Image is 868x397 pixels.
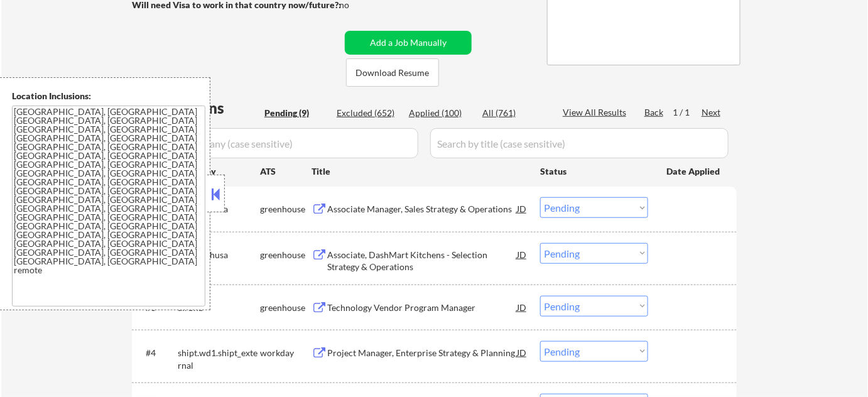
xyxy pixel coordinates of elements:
div: shipt.wd1.shipt_external [178,347,260,371]
div: All (761) [482,107,545,119]
div: Back [644,106,665,119]
div: Associate, DashMart Kitchens - Selection Strategy & Operations [327,249,517,273]
div: JD [516,197,528,220]
div: Location Inclusions: [12,90,205,102]
div: JD [516,341,528,364]
div: Associate Manager, Sales Strategy & Operations [327,203,517,215]
div: ATS [260,165,312,178]
div: JD [516,243,528,266]
div: greenhouse [260,249,312,261]
div: Date Applied [666,165,722,178]
div: greenhouse [260,203,312,215]
input: Search by company (case sensitive) [136,128,418,158]
div: Status [540,160,648,182]
div: JD [516,296,528,318]
div: View All Results [563,106,630,119]
button: Download Resume [346,58,439,87]
div: Technology Vendor Program Manager [327,302,517,314]
div: #4 [146,347,168,359]
div: 1 / 1 [673,106,702,119]
div: Applied (100) [409,107,472,119]
div: workday [260,347,312,359]
div: Title [312,165,528,178]
div: Pending (9) [264,107,327,119]
div: Next [702,106,722,119]
div: Excluded (652) [337,107,399,119]
input: Search by title (case sensitive) [430,128,729,158]
div: Project Manager, Enterprise Strategy & Planning [327,347,517,359]
div: greenhouse [260,302,312,314]
button: Add a Job Manually [345,31,472,55]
